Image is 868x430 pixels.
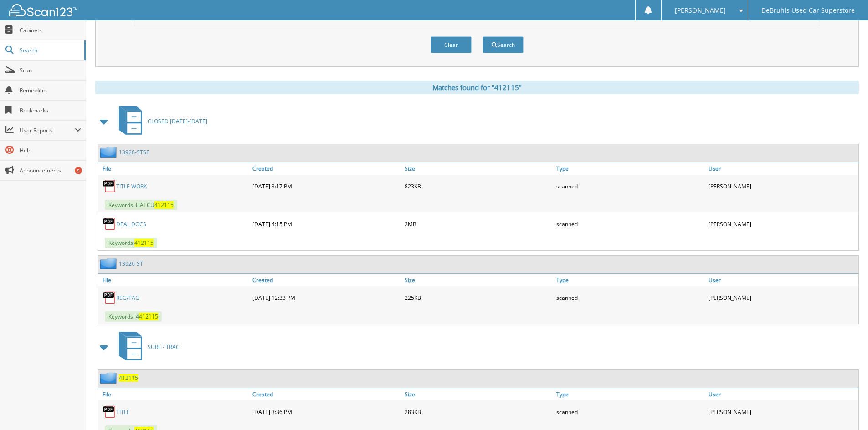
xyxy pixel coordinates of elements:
a: User [706,388,858,400]
img: folder2.png [100,147,119,158]
a: 412115 [119,374,138,382]
div: 823KB [402,177,555,195]
a: User [706,162,858,175]
button: Clear [431,36,472,53]
img: folder2.png [100,258,119,269]
div: scanned [554,403,706,421]
span: Scan [20,66,81,74]
a: Type [554,388,706,400]
a: Created [250,388,402,400]
span: Bookmarks [20,106,81,114]
span: User Reports [20,126,75,134]
a: DEAL DOCS [116,220,146,228]
img: PDF.png [103,179,116,193]
button: Search [483,36,524,53]
a: File [98,388,250,400]
div: [DATE] 3:36 PM [250,403,402,421]
span: DeBruhls Used Car Superstore [761,8,855,13]
div: scanned [554,215,706,233]
img: folder2.png [100,372,119,384]
span: Keywords: HATCU [105,200,177,210]
span: 412115 [134,239,154,247]
iframe: Chat Widget [822,386,868,430]
span: Search [20,46,80,54]
a: Created [250,162,402,175]
a: Type [554,162,706,175]
img: PDF.png [103,405,116,419]
div: 5 [75,167,82,174]
div: Matches found for "412115" [95,81,859,94]
a: Size [402,162,555,175]
a: TITLE [116,408,130,416]
div: 283KB [402,403,555,421]
a: Created [250,274,402,286]
span: Cabinets [20,26,81,34]
div: [PERSON_NAME] [706,403,858,421]
span: 412115 [139,313,158,320]
div: [PERSON_NAME] [706,215,858,233]
a: TITLE WORK [116,182,147,190]
a: File [98,274,250,286]
span: Reminders [20,86,81,94]
img: scan123-logo-white.svg [9,4,77,16]
a: REG/TAG [116,294,139,302]
div: [DATE] 3:17 PM [250,177,402,195]
div: 225KB [402,288,555,307]
span: Announcements [20,167,81,174]
a: SURE - TRAC [113,329,180,365]
img: PDF.png [103,217,116,231]
a: Size [402,274,555,286]
a: Type [554,274,706,286]
a: 13926-STSF [119,148,149,156]
span: Keywords: 4 [105,311,162,322]
div: [PERSON_NAME] [706,288,858,307]
a: 13926-ST [119,260,143,268]
div: [DATE] 4:15 PM [250,215,402,233]
div: scanned [554,288,706,307]
span: Help [20,147,81,154]
a: CLOSED [DATE]-[DATE] [113,103,207,139]
span: [PERSON_NAME] [675,8,726,13]
img: PDF.png [103,291,116,304]
a: File [98,162,250,175]
div: [PERSON_NAME] [706,177,858,195]
span: CLOSED [DATE]-[DATE] [148,117,207,125]
span: Keywords: [105,238,157,248]
div: 2MB [402,215,555,233]
div: [DATE] 12:33 PM [250,288,402,307]
a: Size [402,388,555,400]
span: 412115 [154,201,174,209]
div: scanned [554,177,706,195]
span: SURE - TRAC [148,343,180,351]
a: User [706,274,858,286]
